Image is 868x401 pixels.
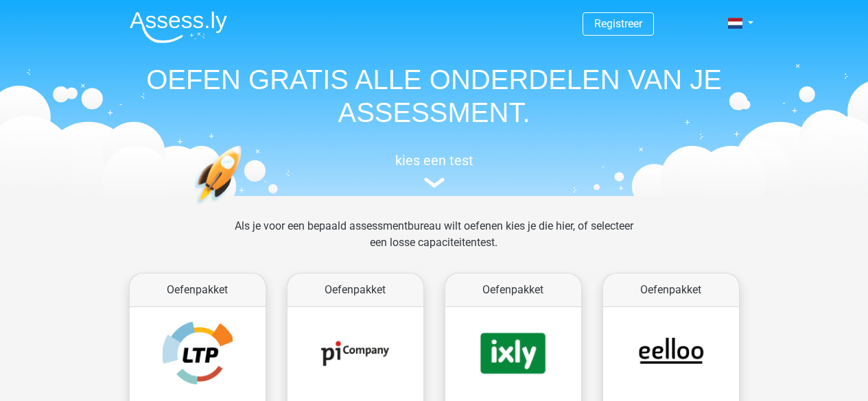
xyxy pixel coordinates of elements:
[119,63,750,129] h1: OEFEN GRATIS ALLE ONDERDELEN VAN JE ASSESSMENT.
[130,11,227,43] img: Assessly
[119,152,750,169] h5: kies een test
[194,145,295,269] img: oefenen
[119,152,750,189] a: kies een test
[424,178,445,188] img: assessment
[224,218,644,267] div: Als je voor een bepaald assessmentbureau wilt oefenen kies je die hier, of selecteer een losse ca...
[594,17,642,30] a: Registreer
